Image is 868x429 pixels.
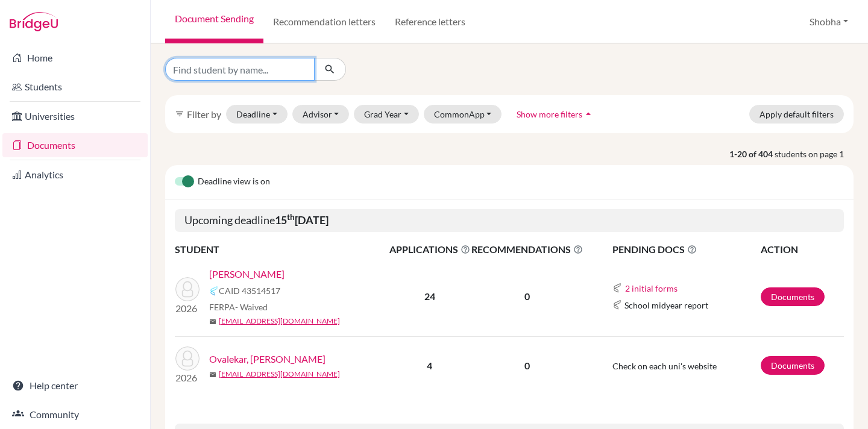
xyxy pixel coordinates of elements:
a: [PERSON_NAME] [209,267,285,281]
img: Bridge-U [10,12,58,31]
i: filter_list [175,109,184,119]
img: Common App logo [612,283,622,293]
img: Kanodia, Nandita [175,277,200,301]
span: CAID 43514517 [219,284,280,297]
sup: th [287,212,295,222]
p: 2026 [175,371,200,385]
a: Home [2,46,148,70]
span: mail [209,318,216,325]
span: Show more filters [517,109,582,119]
i: arrow_drop_up [582,108,594,120]
span: students on page 1 [775,148,854,160]
button: Shobha [804,10,854,33]
img: Ovalekar, Adi Jayesh [175,346,200,371]
input: Find student by name... [165,58,315,81]
p: 2026 [175,301,200,316]
button: Deadline [226,105,288,124]
a: Ovalekar, [PERSON_NAME] [209,352,325,366]
a: Help center [2,374,148,398]
span: PENDING DOCS [612,242,759,257]
a: Community [2,402,148,427]
a: Universities [2,104,148,128]
p: 0 [471,359,583,373]
span: Deadline view is on [198,175,270,189]
th: ACTION [760,242,844,257]
p: 0 [471,289,583,304]
span: APPLICATIONS [389,242,470,257]
span: FERPA [209,301,268,313]
span: Filter by [187,108,221,120]
a: Analytics [2,163,148,187]
th: STUDENT [175,242,389,257]
span: RECOMMENDATIONS [471,242,583,257]
button: Show more filtersarrow_drop_up [506,105,605,124]
b: 24 [424,290,435,302]
span: - Waived [235,302,268,312]
a: [EMAIL_ADDRESS][DOMAIN_NAME] [219,316,340,327]
button: CommonApp [424,105,502,124]
img: Common App logo [612,300,622,310]
a: Documents [761,356,825,375]
a: [EMAIL_ADDRESS][DOMAIN_NAME] [219,369,340,380]
span: School midyear report [624,299,708,312]
strong: 1-20 of 404 [729,148,775,160]
img: Common App logo [209,286,219,296]
span: mail [209,371,216,378]
a: Students [2,75,148,99]
a: Documents [2,133,148,157]
b: 15 [DATE] [275,213,329,227]
h5: Upcoming deadline [175,209,844,232]
button: 2 initial forms [624,281,678,295]
a: Documents [761,287,825,306]
button: Grad Year [354,105,419,124]
button: Advisor [292,105,350,124]
span: Check on each uni's website [612,361,717,371]
button: Apply default filters [749,105,844,124]
b: 4 [427,360,432,371]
